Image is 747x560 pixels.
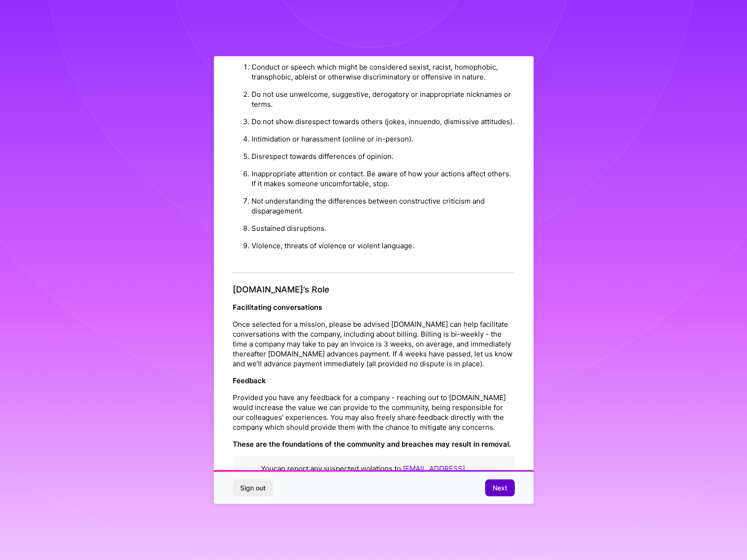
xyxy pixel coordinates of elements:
li: Do not use unwelcome, suggestive, derogatory or inappropriate nicknames or terms. [252,86,515,113]
span: Sign out [240,483,266,493]
button: Sign out [233,480,273,497]
strong: Feedback [233,376,266,385]
img: book icon [240,463,252,493]
strong: These are the foundations of the community and breaches may result in removal. [233,439,511,448]
p: Once selected for a mission, please be advised [DOMAIN_NAME] can help facilitate conversations wi... [233,319,515,368]
button: Next [485,480,515,497]
p: You can report any suspected violations to or anonymously . Everything will be kept strictly conf... [261,463,507,493]
li: Sustained disruptions. [252,220,515,237]
li: Intimidation or harassment (online or in-person). [252,130,515,148]
li: Not understanding the differences between constructive criticism and disparagement. [252,192,515,220]
li: Disrespect towards differences of opinion. [252,148,515,165]
span: Next [493,483,507,493]
li: Conduct or speech which might be considered sexist, racist, homophobic, transphobic, ableist or o... [252,58,515,86]
h4: [DOMAIN_NAME]’s Role [233,284,515,295]
li: Do not show disrespect towards others (jokes, innuendo, dismissive attitudes). [252,113,515,130]
p: Provided you have any feedback for a company - reaching out to [DOMAIN_NAME] would increase the v... [233,392,515,432]
strong: Facilitating conversations [233,302,322,311]
li: Violence, threats of violence or violent language. [252,237,515,254]
li: Inappropriate attention or contact. Be aware of how your actions affect others. If it makes someo... [252,165,515,192]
